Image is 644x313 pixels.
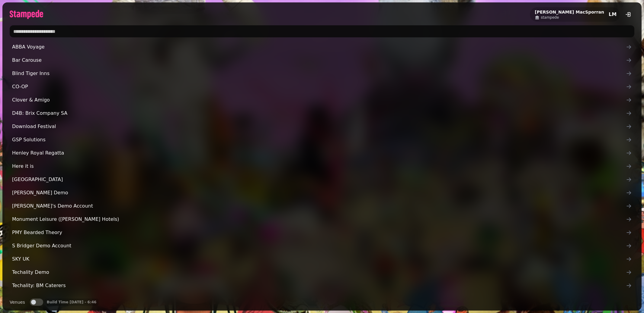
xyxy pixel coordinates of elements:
span: Clover & Amigo [12,96,626,104]
span: SKY UK [12,255,626,263]
span: Techality: BM Caterers [12,282,626,289]
a: Here it is [10,160,634,172]
a: [PERSON_NAME]'s Demo Account [10,200,634,212]
span: stampede [541,15,559,20]
span: GSP Solutions [12,136,626,143]
a: [PERSON_NAME] Demo [10,187,634,199]
a: stampede [535,15,604,20]
span: Bar Carouse [12,57,626,64]
a: PMY Bearded Theory [10,227,634,239]
h2: [PERSON_NAME] MacSporran [535,9,604,15]
label: Venues [10,299,25,306]
span: [PERSON_NAME] Demo [12,189,626,196]
span: Henley Royal Regatta [12,149,626,157]
span: Blind Tiger Inns [12,70,626,77]
button: logout [622,8,634,20]
span: ABBA Voyage [12,43,626,51]
span: [GEOGRAPHIC_DATA] [12,176,626,183]
a: [GEOGRAPHIC_DATA] [10,174,634,186]
a: Techality Demo [10,266,634,278]
a: GSP Solutions [10,134,634,146]
span: PMY Bearded Theory [12,229,626,236]
span: Techality Demo [12,269,626,276]
img: logo [10,10,43,19]
span: D4B: Brix Company SA [12,110,626,117]
a: D4B: Brix Company SA [10,107,634,119]
span: CO-OP [12,83,626,90]
a: Monument Leisure ([PERSON_NAME] Hotels) [10,213,634,225]
a: Techality: BM Caterers [10,280,634,292]
span: Here it is [12,163,626,170]
a: Bar Carouse [10,54,634,66]
a: S Bridger Demo Account [10,240,634,252]
a: Clover & Amigo [10,94,634,106]
a: Henley Royal Regatta [10,147,634,159]
span: LM [609,12,617,17]
span: S Bridger Demo Account [12,242,626,249]
a: SKY UK [10,253,634,265]
a: Techality: WSH Group [10,293,634,305]
a: ABBA Voyage [10,41,634,53]
a: CO-OP [10,81,634,93]
p: Build Time [DATE] - 6:46 [47,300,97,305]
a: Download Festival [10,121,634,133]
span: [PERSON_NAME]'s Demo Account [12,202,626,210]
a: Blind Tiger Inns [10,67,634,80]
span: Monument Leisure ([PERSON_NAME] Hotels) [12,216,626,223]
span: Download Festival [12,123,626,130]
